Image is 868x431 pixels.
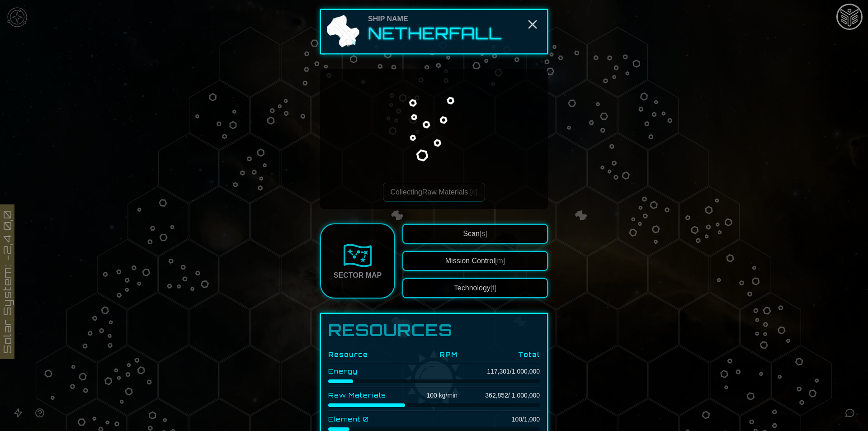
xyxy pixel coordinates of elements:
[408,346,458,363] th: RPM
[458,363,540,380] td: 117,301 / 1,000,000
[368,14,502,24] div: Ship Name
[402,251,548,271] button: Mission Control[m]
[328,387,408,404] td: Raw Materials
[458,411,540,428] td: 100 / 1,000
[491,284,496,292] span: [t]
[383,183,486,202] button: CollectingRaw Materials [c]
[525,17,540,32] button: Close
[402,224,548,244] button: Scan[s]
[334,270,382,281] div: Sector Map
[480,230,487,237] span: [s]
[325,14,361,50] img: Ship Icon
[495,257,505,265] span: [m]
[463,230,487,237] span: Scan
[458,387,540,404] td: 362,852 / 1,000,000
[320,223,395,298] a: Sector Map
[328,363,408,380] td: Energy
[328,321,540,339] h1: Resources
[368,64,499,194] img: Resource
[328,346,408,363] th: Resource
[470,188,478,196] span: [c]
[328,411,408,428] td: Element 0
[343,241,372,270] img: Sector
[368,24,502,43] h2: Netherfall
[402,278,548,298] button: Technology[t]
[458,346,540,363] th: Total
[408,387,458,404] td: 100 kg/min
